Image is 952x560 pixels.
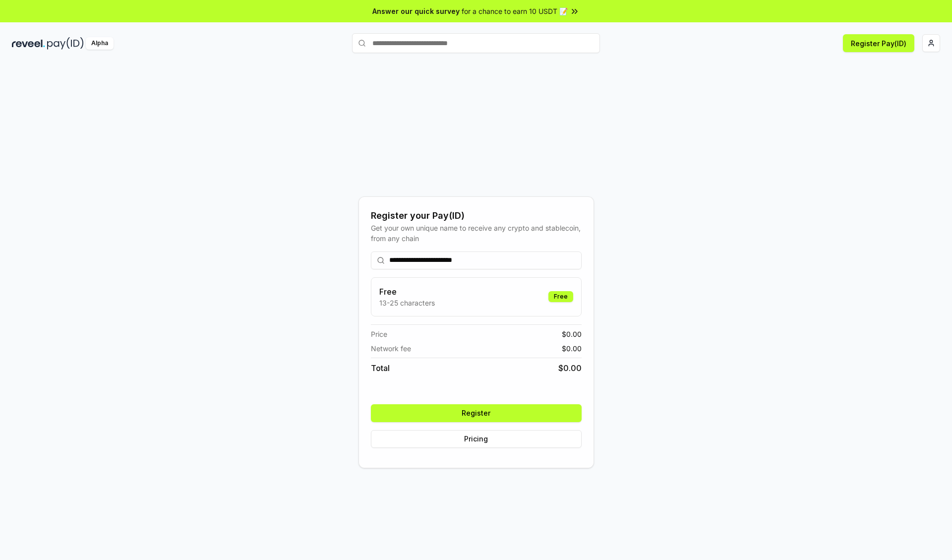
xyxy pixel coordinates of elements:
[371,430,582,448] button: Pricing
[562,343,582,354] span: $ 0.00
[462,6,568,16] span: for a chance to earn 10 USDT 📝
[371,362,390,374] span: Total
[12,37,45,50] img: reveel_dark
[371,223,582,244] div: Get your own unique name to receive any crypto and stablecoin, from any chain
[86,37,114,50] div: Alpha
[558,362,582,374] span: $ 0.00
[47,37,84,50] img: pay_id
[843,34,914,52] button: Register Pay(ID)
[379,298,435,308] p: 13-25 characters
[371,329,387,339] span: Price
[548,291,573,302] div: Free
[379,286,435,298] h3: Free
[371,404,582,422] button: Register
[562,329,582,339] span: $ 0.00
[372,6,460,16] span: Answer our quick survey
[371,343,411,354] span: Network fee
[371,209,582,223] div: Register your Pay(ID)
